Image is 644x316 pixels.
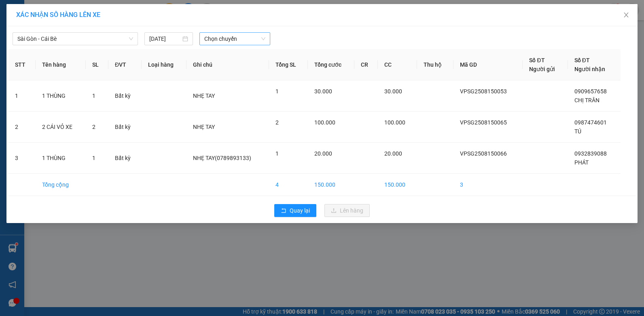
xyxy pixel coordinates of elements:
span: 100.000 [384,119,405,126]
span: 30.000 [314,88,332,95]
span: Số ĐT [529,57,544,63]
button: uploadLên hàng [324,204,370,217]
td: 2 CÁI VỎ XE [36,112,86,143]
th: SL [86,49,108,80]
th: STT [8,49,36,80]
span: Quay lại [290,206,310,215]
td: 1 THÙNG [36,143,86,174]
span: Chọn chuyến [204,33,265,45]
span: NHẸ TAY(0789893133) [193,155,251,161]
th: Mã GD [453,49,523,80]
th: Tên hàng [36,49,86,80]
span: 30.000 [384,88,402,95]
td: 150.000 [378,174,417,196]
span: PHÁT [574,159,589,166]
th: Tổng cước [308,49,354,80]
span: rollback [281,208,286,214]
td: 150.000 [308,174,354,196]
td: Bất kỳ [108,80,142,112]
span: VPSG2508150066 [460,150,507,157]
th: Ghi chú [186,49,269,80]
td: 1 THÙNG [36,80,86,112]
span: 0987474601 [574,119,607,126]
th: Tổng SL [269,49,308,80]
button: rollbackQuay lại [274,204,316,217]
span: Người gửi [529,66,555,72]
span: 2 [275,119,279,126]
th: Loại hàng [142,49,186,80]
th: ĐVT [108,49,142,80]
td: 3 [453,174,523,196]
td: 1 [8,80,36,112]
span: 1 [275,88,279,95]
td: Bất kỳ [108,143,142,174]
span: Sài Gòn - Cái Bè [17,33,133,45]
input: 15/08/2025 [149,34,181,43]
span: CHỊ TRÂN [574,97,600,103]
th: Thu hộ [417,49,453,80]
th: CC [378,49,417,80]
td: 4 [269,174,308,196]
span: 20.000 [384,150,402,157]
span: 0909657658 [574,88,607,95]
span: close [623,12,629,18]
span: Người nhận [574,66,605,72]
td: 2 [8,112,36,143]
td: Bất kỳ [108,112,142,143]
span: VPSG2508150065 [460,119,507,126]
button: Close [615,4,638,27]
span: Số ĐT [574,57,590,63]
span: 0932839088 [574,150,607,157]
span: XÁC NHẬN SỐ HÀNG LÊN XE [16,11,100,19]
span: VPSG2508150053 [460,88,507,95]
span: 100.000 [314,119,335,126]
span: 2 [92,124,95,130]
span: NHẸ TAY [193,93,215,99]
span: 1 [275,150,279,157]
span: 1 [92,93,95,99]
span: 20.000 [314,150,332,157]
td: Tổng cộng [36,174,86,196]
span: 1 [92,155,95,161]
td: 3 [8,143,36,174]
span: TÚ [574,128,581,135]
span: NHẸ TAY [193,124,215,130]
th: CR [354,49,378,80]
